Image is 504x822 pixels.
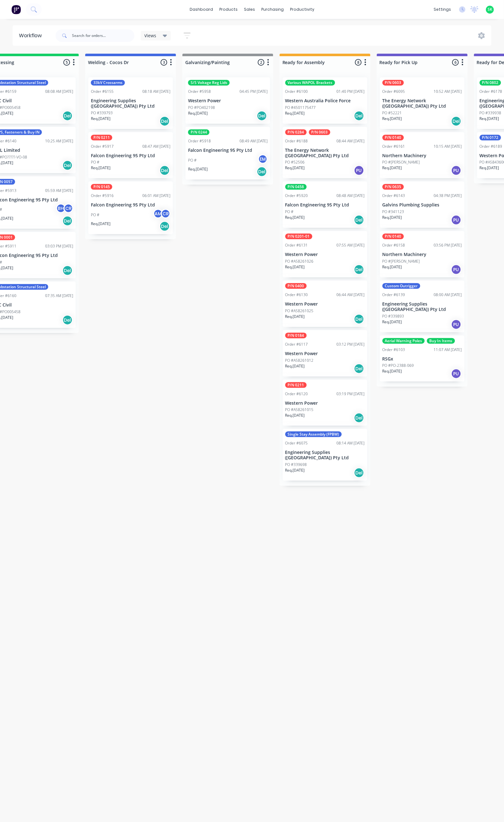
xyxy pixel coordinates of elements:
[285,209,294,215] p: PO #
[285,351,365,356] p: Western Power
[451,165,461,176] div: PU
[287,5,317,14] div: productivity
[241,5,258,14] div: sales
[382,301,462,312] p: Engineering Supplies ([GEOGRAPHIC_DATA]) Pty Ltd
[285,234,312,239] div: P/N 0201-01
[434,144,462,149] div: 10:15 AM [DATE]
[451,319,461,330] div: PU
[285,80,335,86] div: Various WAPOL Brackets
[153,209,163,218] div: AM
[11,5,21,14] img: Factory
[283,281,367,327] div: P/N 0400Order #613006:44 AM [DATE]Western PowerPO #A58261025Req.[DATE]Del
[285,259,314,264] p: PO #A58261026
[382,184,404,190] div: P/N 0635
[188,129,210,135] div: P/N 0244
[480,165,499,171] p: Req. [DATE]
[337,342,365,347] div: 03:12 PM [DATE]
[382,89,405,94] div: Order #6095
[285,391,308,397] div: Order #6120
[382,116,402,122] p: Req. [DATE]
[430,5,454,14] div: settings
[382,356,462,362] p: RSGx
[258,154,268,164] div: EM
[188,138,211,144] div: Order #5918
[382,202,462,208] p: Galvins Plumbing Supplies
[480,116,499,122] p: Req. [DATE]
[285,401,365,406] p: Western Power
[142,144,170,149] div: 08:47 AM [DATE]
[337,138,365,144] div: 08:44 AM [DATE]
[186,77,270,124] div: S/S Voltage Reg LidsOrder #595804:45 PM [DATE]Western PowerPO #PO402198Req.[DATE]Del
[285,432,342,437] div: Single Stay Assembly (FPBW)
[216,5,241,14] div: products
[480,89,502,94] div: Order #6178
[283,127,367,179] div: P/N 0284P/N 0603Order #618808:44 AM [DATE]The Energy Network ([GEOGRAPHIC_DATA]) Pty LtdPO #52506...
[337,89,365,94] div: 01:40 PM [DATE]
[427,338,455,344] div: Buy In Items
[434,292,462,298] div: 08:00 AM [DATE]
[285,363,305,369] p: Req. [DATE]
[257,111,267,121] div: Del
[285,252,365,257] p: Western Power
[91,98,170,109] p: Engineering Supplies ([GEOGRAPHIC_DATA]) Pty Ltd
[64,204,73,213] div: CR
[240,89,268,94] div: 04:45 PM [DATE]
[283,330,367,377] div: P/N 0184Order #611703:12 PM [DATE]Western PowerPO #A58261012Req.[DATE]Del
[382,319,402,325] p: Req. [DATE]
[160,165,170,176] div: Del
[382,242,405,248] div: Order #6158
[285,468,305,473] p: Req. [DATE]
[480,135,501,140] div: P/N 0172
[382,98,462,109] p: The Energy Network ([GEOGRAPHIC_DATA]) Pty Ltd
[91,193,114,199] div: Order #5916
[161,209,170,218] div: CR
[91,202,170,208] p: Falcon Engineering 95 Pty Ltd
[285,215,305,220] p: Req. [DATE]
[382,153,462,158] p: Northern Machinery
[145,32,157,39] span: Views
[382,144,405,149] div: Order #6161
[285,462,307,468] p: PO #339698
[91,212,99,218] p: PO #
[285,440,308,446] div: Order #6075
[19,32,45,39] div: Workflow
[56,204,66,213] div: BH
[62,315,73,325] div: Del
[283,182,367,228] div: P/N 0458Order #592008:48 AM [DATE]Falcon Engineering 95 Pty LtdPO #Req.[DATE]Del
[188,148,268,153] p: Falcon Engineering 95 Pty Ltd
[380,336,465,382] div: Aerial Warning PolesBuy In ItemsOrder #610311:07 AM [DATE]RSGxPO #PO-2388-069Req.[DATE]PU
[45,243,73,249] div: 03:03 PM [DATE]
[337,391,365,397] div: 03:19 PM [DATE]
[285,193,308,199] div: Order #5920
[62,265,73,276] div: Del
[91,89,114,94] div: Order #6155
[160,116,170,126] div: Del
[187,5,216,14] a: dashboard
[382,215,402,220] p: Req. [DATE]
[451,265,461,275] div: PU
[382,110,402,116] p: PO #52221
[285,165,305,171] p: Req. [DATE]
[91,221,110,227] p: Req. [DATE]
[382,338,425,344] div: Aerial Warning Poles
[62,111,73,121] div: Del
[45,89,73,94] div: 08:08 AM [DATE]
[285,110,305,116] p: Req. [DATE]
[380,281,465,332] div: Custom OutriggerOrder #613908:00 AM [DATE]Engineering Supplies ([GEOGRAPHIC_DATA]) Pty LtdPO #339...
[142,89,170,94] div: 08:18 AM [DATE]
[382,159,420,165] p: PO #[PERSON_NAME]
[188,166,208,172] p: Req. [DATE]
[451,215,461,225] div: PU
[451,116,461,126] div: Del
[354,468,364,478] div: Del
[62,216,73,226] div: Del
[283,77,367,124] div: Various WAPOL BracketsOrder #610001:40 PM [DATE]Western Australia Police ForcePO #4501175477Req.[...
[285,129,307,135] div: P/N 0284
[88,77,173,129] div: 33kV CrossarmsOrder #615508:18 AM [DATE]Engineering Supplies ([GEOGRAPHIC_DATA]) Pty LtdPO #33979...
[382,193,405,199] div: Order #6143
[285,342,308,347] div: Order #6117
[382,368,402,374] p: Req. [DATE]
[354,413,364,423] div: Del
[451,369,461,379] div: PU
[309,129,330,135] div: P/N 0603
